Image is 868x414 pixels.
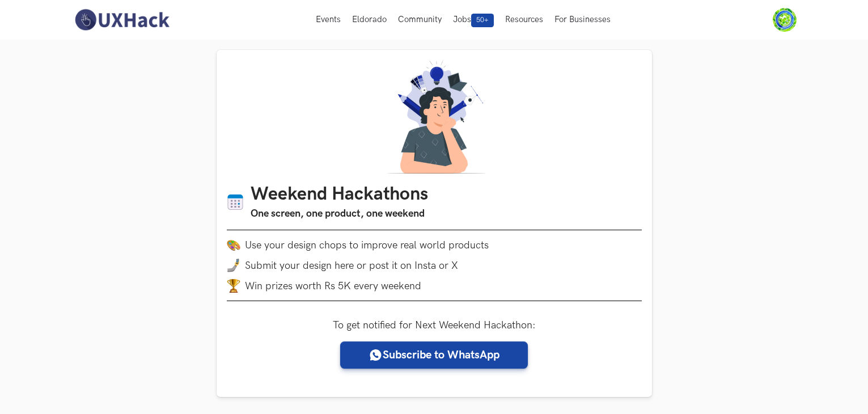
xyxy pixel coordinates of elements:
[380,60,489,174] img: A designer thinking
[227,238,240,252] img: palette.png
[227,238,642,252] li: Use your design chops to improve real world products
[471,14,494,27] span: 50+
[71,8,172,32] img: UXHack-logo.png
[227,279,642,293] li: Win prizes worth Rs 5K every weekend
[227,259,240,272] img: mobile-in-hand.png
[333,319,536,331] label: To get notified for Next Weekend Hackathon:
[340,341,528,369] a: Subscribe to WhatsApp
[227,193,244,211] img: Calendar icon
[773,8,797,32] img: Your profile pic
[227,279,240,293] img: trophy.png
[251,206,428,222] h3: One screen, one product, one weekend
[245,260,458,272] span: Submit your design here or post it on Insta or X
[251,184,428,206] h1: Weekend Hackathons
